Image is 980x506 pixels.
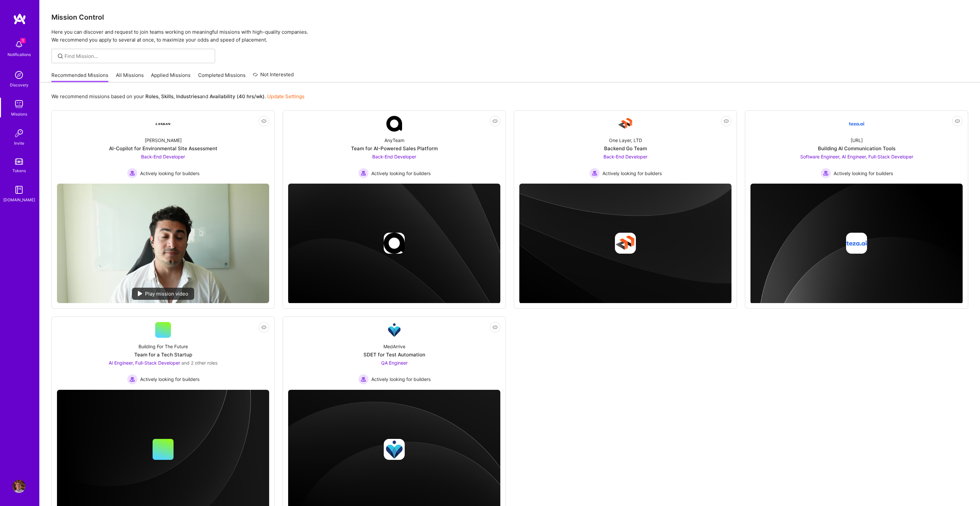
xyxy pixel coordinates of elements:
img: Company logo [384,439,405,460]
img: Actively looking for builders [589,168,600,178]
img: Company Logo [849,116,864,132]
span: Actively looking for builders [371,170,431,177]
span: Actively looking for builders [140,376,199,383]
img: Invite [12,127,26,140]
img: discovery [12,68,26,81]
p: We recommend missions based on your , , and . [51,93,305,100]
a: Update Settings [267,93,305,99]
input: Find Mission... [65,53,210,60]
div: AnyTeam [384,137,404,144]
i: icon EyeClosed [955,118,960,124]
div: MedArrive [383,343,405,350]
div: [URL] [851,137,863,144]
img: tokens [15,158,23,165]
p: Here you can discover and request to join teams working on meaningful missions with high-quality ... [51,28,968,44]
b: Availability (40 hrs/wk) [210,93,265,99]
img: Actively looking for builders [127,374,138,385]
div: Building AI Communication Tools [818,145,896,152]
img: Company Logo [386,116,402,132]
img: cover [519,184,731,303]
div: Team for a Tech Startup [134,351,192,358]
div: Team for AI-Powered Sales Platform [351,145,438,152]
img: No Mission [57,184,269,303]
img: play [138,291,142,296]
i: icon EyeClosed [261,118,267,124]
div: Play mission video [132,288,194,300]
div: Building For The Future [139,343,188,350]
span: Actively looking for builders [602,170,662,177]
h3: Mission Control [51,13,968,21]
div: [DOMAIN_NAME] [3,196,35,203]
div: AI-Copilot for Environmental Site Assessment [109,145,217,152]
span: Back-End Developer [372,154,416,159]
div: Notifications [8,51,31,58]
span: Back-End Developer [603,154,647,159]
span: and 2 other roles [181,360,217,366]
img: guide book [12,183,26,196]
img: Company Logo [155,116,171,132]
img: Actively looking for builders [358,374,369,385]
a: Not Interested [253,71,294,82]
img: Company Logo [618,116,633,132]
b: Industries [176,93,200,99]
a: Completed Missions [198,72,246,82]
img: cover [750,184,963,304]
div: Invite [14,140,24,147]
i: icon EyeClosed [492,118,498,124]
div: Tokens [12,167,26,174]
img: Company Logo [386,322,402,338]
span: Actively looking for builders [371,376,431,383]
i: icon SearchGrey [57,52,64,60]
img: Company logo [615,233,636,254]
img: cover [288,184,500,303]
img: Actively looking for builders [358,168,369,178]
div: Missions [11,111,27,117]
div: [PERSON_NAME] [145,137,182,144]
span: QA Engineer [381,360,408,366]
span: Software Engineer, AI Engineer, Full-Stack Developer [800,154,913,159]
img: teamwork [12,98,26,111]
i: icon EyeClosed [724,118,729,124]
a: Recommended Missions [51,72,108,82]
b: Roles [145,93,158,99]
span: Actively looking for builders [834,170,893,177]
b: Skills [161,93,174,99]
img: User Avatar [12,480,26,493]
div: Backend Go Team [604,145,647,152]
img: bell [12,38,26,51]
i: icon EyeClosed [492,325,498,330]
img: logo [13,13,26,25]
div: One Layer, LTD [609,137,642,144]
div: SDET for Test Automation [363,351,425,358]
div: Discovery [10,81,28,88]
span: Actively looking for builders [140,170,199,177]
img: Actively looking for builders [821,168,831,178]
a: Applied Missions [151,72,191,82]
span: 1 [20,38,26,43]
i: icon EyeClosed [261,325,267,330]
span: AI Engineer, Full-Stack Developer [109,360,180,366]
span: Back-End Developer [141,154,185,159]
a: All Missions [116,72,144,82]
img: Company logo [384,233,405,254]
img: Actively looking for builders [127,168,138,178]
img: Company logo [846,233,867,254]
